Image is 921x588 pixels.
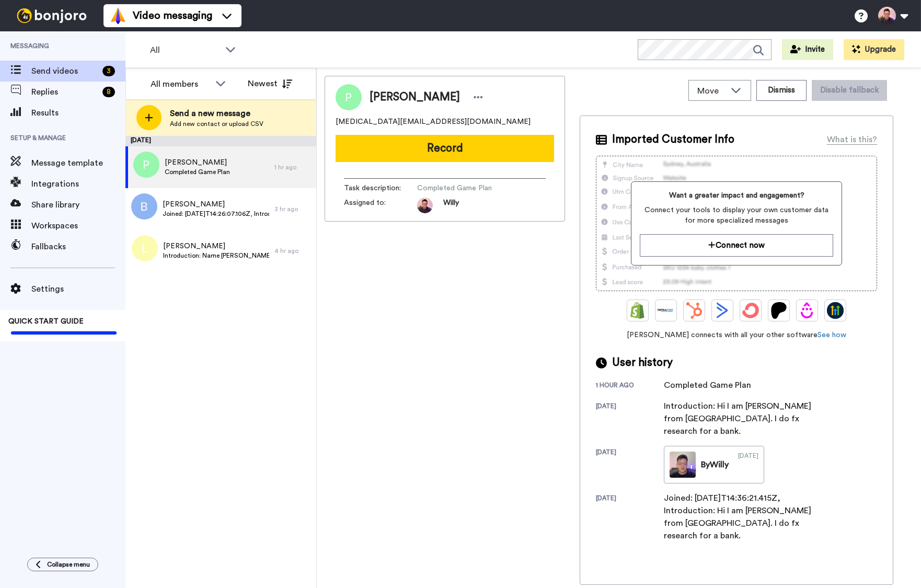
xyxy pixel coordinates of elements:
div: All members [151,78,210,90]
span: Settings [31,283,125,295]
span: Move [697,85,726,97]
img: b.png [131,193,157,220]
div: 1 hour ago [596,381,664,391]
img: p.png [133,152,159,178]
span: [MEDICAL_DATA][EMAIL_ADDRESS][DOMAIN_NAME] [336,117,531,127]
div: 3 hr ago [274,205,311,213]
div: 4 hr ago [274,247,311,255]
div: 1 hr ago [274,163,311,171]
div: 8 [102,87,115,97]
div: Completed Game Plan [664,379,751,391]
span: [PERSON_NAME] connects with all your other software [596,330,877,340]
div: [DATE] [596,448,664,483]
img: ActiveCampaign [714,302,731,319]
img: 930d1414-f800-45b4-b31f-7fa89126ead2-thumb.jpg [670,452,696,478]
button: Newest [240,73,300,94]
div: [DATE] [738,452,758,478]
button: Upgrade [844,39,904,60]
button: Invite [782,39,833,60]
div: What is this? [827,133,877,146]
span: Fallbacks [31,240,125,253]
span: Task description : [344,183,417,193]
span: Workspaces [31,220,125,232]
button: Record [336,135,554,162]
span: User history [612,355,673,371]
span: [PERSON_NAME] [163,199,269,210]
span: Integrations [31,178,125,190]
img: Hubspot [686,302,703,319]
img: Drip [799,302,815,319]
img: Image of Peter Chia [336,84,362,110]
div: By Willy [701,458,729,471]
button: Connect now [640,234,833,257]
button: Dismiss [756,80,807,101]
a: See how [818,331,846,339]
button: Collapse menu [27,558,98,571]
span: Willy [443,198,459,213]
span: Connect your tools to display your own customer data for more specialized messages [640,205,833,226]
img: vm-color.svg [110,7,126,24]
span: Add new contact or upload CSV [170,120,263,128]
span: All [150,44,220,56]
span: [PERSON_NAME] [370,89,460,105]
span: Want a greater impact and engagement? [640,190,833,201]
span: Completed Game Plan [165,168,230,176]
span: Results [31,107,125,119]
img: GoHighLevel [827,302,844,319]
span: Assigned to: [344,198,417,213]
span: Replies [31,86,98,98]
img: Patreon [770,302,787,319]
span: Collapse menu [47,560,90,569]
span: Joined: [DATE]T14:26:07.106Z, Introduction: Hi [PERSON_NAME], I'm [PERSON_NAME] and I'm currently... [163,210,269,218]
span: [PERSON_NAME] [165,157,230,168]
span: Completed Game Plan [417,183,516,193]
button: Disable fallback [812,80,887,101]
span: QUICK START GUIDE [8,318,84,325]
div: 3 [102,66,115,76]
span: Imported Customer Info [612,132,734,147]
img: Shopify [629,302,646,319]
img: bj-logo-header-white.svg [13,8,91,23]
span: Introduction: Name [PERSON_NAME] From [GEOGRAPHIC_DATA] Serving notice till my last day in sales [163,251,269,260]
img: ConvertKit [742,302,759,319]
span: Share library [31,199,125,211]
div: Joined: [DATE]T14:36:21.415Z, Introduction: Hi I am [PERSON_NAME] from [GEOGRAPHIC_DATA]. I do fx... [664,492,831,542]
span: Send a new message [170,107,263,120]
div: [DATE] [596,402,664,437]
div: [DATE] [596,494,664,542]
span: Video messaging [133,8,212,23]
img: l.png [132,235,158,261]
a: ByWilly[DATE] [664,446,764,483]
img: b3b0ec4f-909e-4b8c-991e-8b06cec98768-1758737779.jpg [417,198,433,213]
span: [PERSON_NAME] [163,241,269,251]
span: Send videos [31,65,98,77]
img: Ontraport [658,302,674,319]
div: [DATE] [125,136,316,146]
div: Introduction: Hi I am [PERSON_NAME] from [GEOGRAPHIC_DATA]. I do fx research for a bank. [664,400,831,437]
span: Message template [31,157,125,169]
